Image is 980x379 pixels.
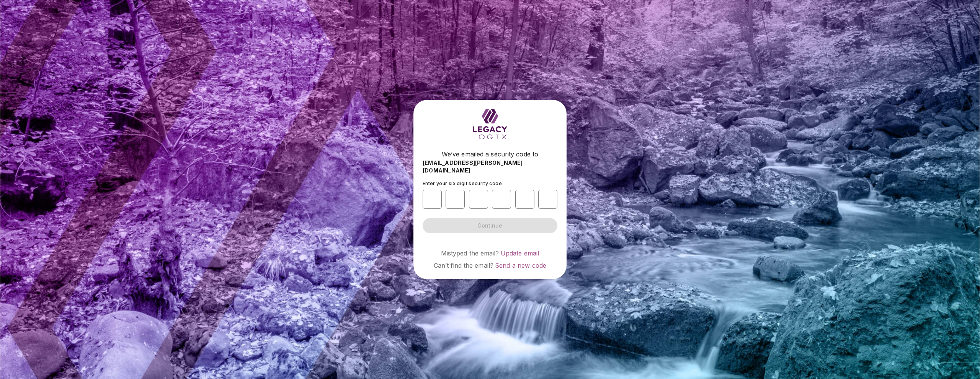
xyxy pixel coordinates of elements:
[423,159,557,174] span: [EMAIL_ADDRESS][PERSON_NAME][DOMAIN_NAME]
[434,262,493,269] span: Can’t find the email?
[423,181,502,186] span: Enter your six digit security code
[501,249,539,257] a: Update email
[495,262,546,269] a: Send a new code
[442,150,538,159] span: We’ve emailed a security code to
[441,249,499,257] span: Mistyped the email?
